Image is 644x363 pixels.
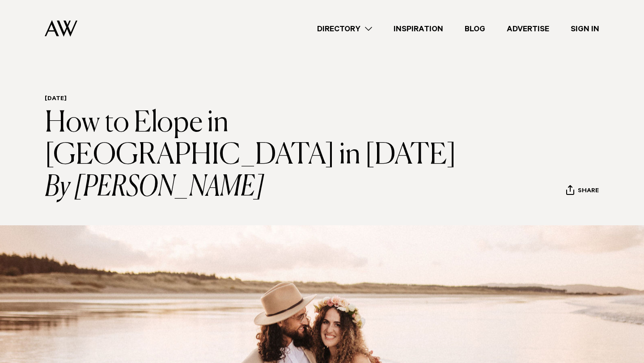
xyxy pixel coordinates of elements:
[578,187,599,196] span: Share
[45,107,458,204] h1: How to Elope in [GEOGRAPHIC_DATA] in [DATE]
[560,23,610,35] a: Sign In
[45,95,458,104] h6: [DATE]
[383,23,454,35] a: Inspiration
[496,23,560,35] a: Advertise
[306,23,383,35] a: Directory
[566,185,599,198] button: Share
[45,172,458,204] i: By [PERSON_NAME]
[454,23,496,35] a: Blog
[45,20,77,37] img: Auckland Weddings Logo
